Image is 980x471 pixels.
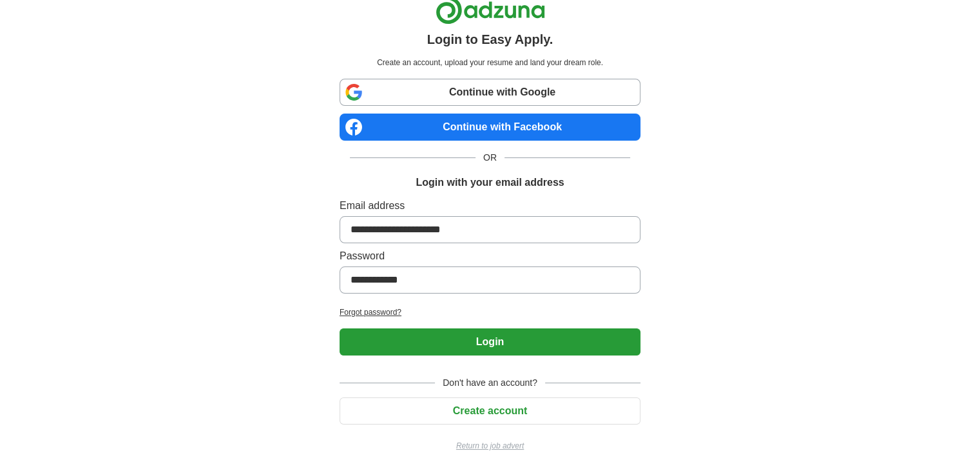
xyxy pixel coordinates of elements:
button: Create account [340,397,640,425]
label: Password [340,248,640,264]
a: Create account [340,405,640,416]
p: Create an account, upload your resume and land your dream role. [342,57,638,68]
a: Continue with Google [340,79,640,106]
span: OR [476,151,504,165]
h1: Login to Easy Apply. [427,30,553,49]
a: Forgot password? [340,306,640,318]
a: Continue with Facebook [340,114,640,141]
a: Return to job advert [340,440,640,452]
button: Login [340,328,640,356]
label: Email address [340,198,640,214]
span: Don't have an account? [435,376,545,390]
h1: Login with your email address [416,175,564,190]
